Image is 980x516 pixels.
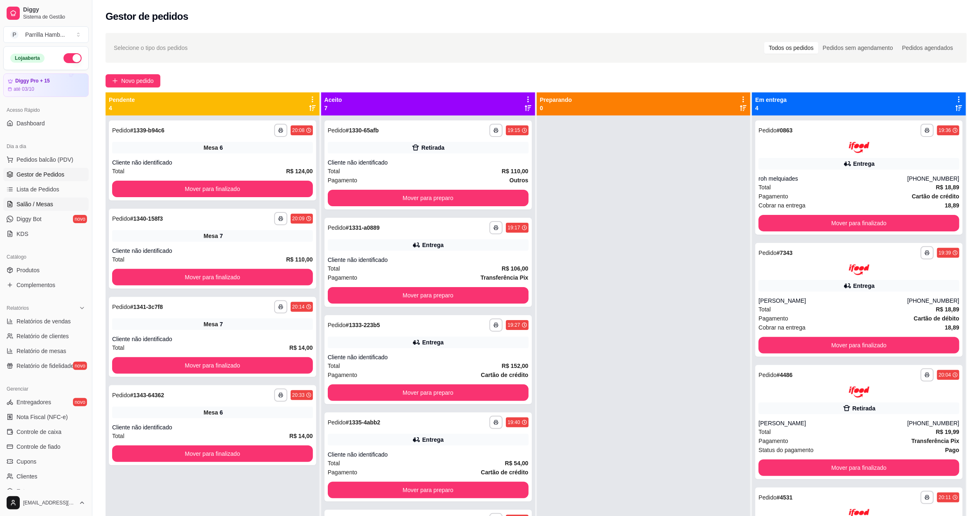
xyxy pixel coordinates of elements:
[112,181,313,197] button: Mover para finalizado
[481,372,528,378] strong: Cartão de crédito
[759,436,788,445] span: Pagamento
[16,317,71,325] span: Relatórios de vendas
[328,224,346,231] span: Pedido
[328,353,529,361] div: Cliente não identificado
[759,323,806,332] span: Cobrar na entrega
[508,419,520,426] div: 19:40
[3,493,89,513] button: [EMAIL_ADDRESS][DOMAIN_NAME]
[204,144,218,152] span: Mesa
[109,96,135,104] p: Pendente
[25,31,65,39] div: Parrilla Hamb ...
[3,153,89,166] button: Pedidos balcão (PDV)
[112,127,130,134] span: Pedido
[898,42,958,54] div: Pedidos agendados
[328,167,340,176] span: Total
[3,359,89,372] a: Relatório de fidelidadenovo
[759,427,771,436] span: Total
[10,31,19,39] span: P
[764,42,818,54] div: Todos os pedidos
[759,215,959,231] button: Mover para finalizado
[16,185,59,193] span: Lista de Pedidos
[289,433,313,439] strong: R$ 14,00
[914,315,959,322] strong: Cartão de débito
[907,174,959,183] div: [PHONE_NUMBER]
[3,410,89,424] a: Nota Fiscal (NFC-e)
[422,241,444,249] div: Entrega
[220,144,223,152] div: 6
[16,266,40,274] span: Produtos
[15,78,50,84] article: Diggy Pro + 15
[109,104,135,112] p: 4
[112,255,125,264] span: Total
[759,419,907,427] div: [PERSON_NAME]
[945,202,959,209] strong: 18,89
[939,250,951,256] div: 19:39
[328,264,340,273] span: Total
[3,344,89,358] a: Relatório de mesas
[112,445,313,462] button: Mover para finalizado
[3,470,89,483] a: Clientes
[16,200,53,208] span: Salão / Mesas
[818,42,898,54] div: Pedidos sem agendamento
[3,330,89,343] a: Relatório de clientes
[16,170,64,179] span: Gestor de Pedidos
[204,320,218,328] span: Mesa
[939,127,951,134] div: 19:36
[328,468,357,477] span: Pagamento
[777,250,793,256] strong: # 7343
[853,160,875,168] div: Entrega
[3,73,89,97] a: Diggy Pro + 15até 03/10
[112,423,313,431] div: Cliente não identificado
[481,274,529,281] strong: Transferência Pix
[16,362,74,370] span: Relatório de fidelidade
[759,372,777,378] span: Pedido
[939,494,951,501] div: 20:11
[3,455,89,468] a: Cupons
[112,269,313,285] button: Mover para finalizado
[112,247,313,255] div: Cliente não identificado
[328,419,346,426] span: Pedido
[112,343,125,352] span: Total
[130,304,163,310] strong: # 1341-3c7f8
[481,469,528,476] strong: Cartão de crédito
[345,322,380,328] strong: # 1333-223b5
[121,76,154,85] span: Novo pedido
[502,168,529,174] strong: R$ 110,00
[3,264,89,277] a: Produtos
[63,53,82,63] button: Alterar Status
[945,447,959,453] strong: Pago
[777,372,793,378] strong: # 4486
[3,425,89,438] a: Controle de caixa
[16,487,38,495] span: Estoque
[292,215,305,222] div: 20:09
[422,338,444,346] div: Entrega
[328,322,346,328] span: Pedido
[849,142,870,153] img: ifood
[3,396,89,409] a: Entregadoresnovo
[936,429,959,435] strong: R$ 19,99
[112,357,313,374] button: Mover para finalizado
[759,174,907,183] div: roh melquiades
[3,315,89,328] a: Relatórios de vendas
[328,370,357,379] span: Pagamento
[502,265,529,272] strong: R$ 106,00
[759,314,788,323] span: Pagamento
[939,372,951,378] div: 20:04
[328,459,340,468] span: Total
[759,494,777,501] span: Pedido
[3,183,89,196] a: Lista de Pedidos
[759,127,777,134] span: Pedido
[3,26,89,43] button: Select a team
[16,332,69,340] span: Relatório de clientes
[16,472,38,481] span: Clientes
[777,127,793,134] strong: # 0863
[292,304,305,310] div: 20:14
[130,392,165,398] strong: # 1343-64362
[759,297,907,305] div: [PERSON_NAME]
[936,306,959,313] strong: R$ 18,89
[912,438,959,444] strong: Transferência Pix
[328,158,529,167] div: Cliente não identificado
[3,198,89,211] a: Salão / Mesas
[3,104,89,117] div: Acesso Rápido
[286,168,313,174] strong: R$ 124,00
